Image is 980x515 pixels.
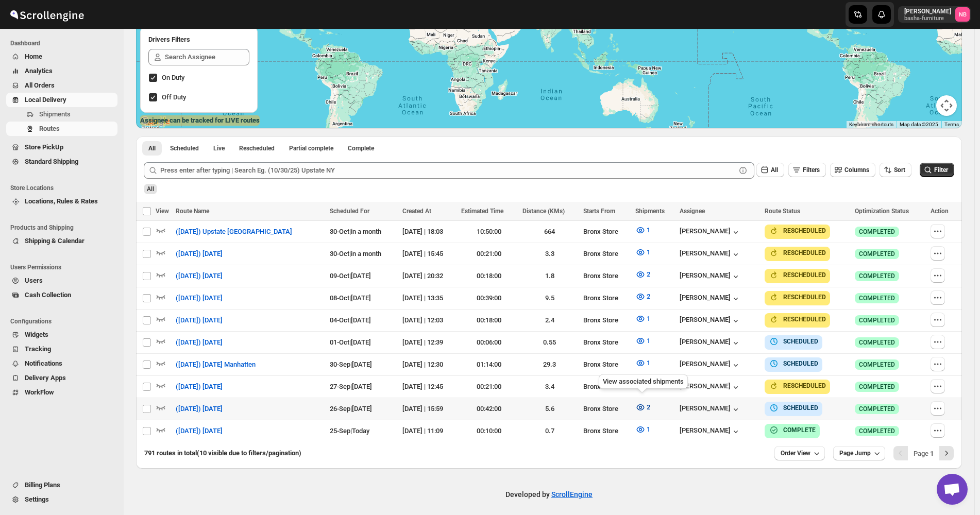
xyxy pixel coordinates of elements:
button: COMPLETE [769,425,816,435]
button: SCHEDULED [769,358,818,369]
b: RESCHEDULED [783,294,826,301]
span: Nael Basha [955,7,970,22]
img: ScrollEngine [8,2,86,27]
span: 27-Sep | [DATE] [330,383,372,390]
span: Live [213,144,225,152]
div: 29.3 [522,359,577,370]
button: Analytics [6,64,117,78]
span: On Duty [162,74,184,81]
div: [DATE] | 12:30 [402,359,455,370]
span: Sort [894,166,905,174]
div: 00:21:00 [461,382,516,392]
a: ScrollEngine [551,490,593,499]
div: [DATE] | 18:03 [402,227,455,237]
span: Locations, Rules & Rates [25,197,98,205]
span: 26-Sep | [DATE] [330,405,372,413]
span: 2 [647,293,650,300]
span: ([DATE]) [DATE] [176,382,223,392]
span: Distance (KMs) [522,208,565,215]
span: COMPLETED [859,228,895,236]
div: 2.4 [522,315,577,325]
button: [PERSON_NAME] [680,294,741,304]
div: 0.7 [522,426,577,436]
div: 00:10:00 [461,426,516,436]
span: 09-Oct | [DATE] [330,272,371,280]
span: Action [931,208,949,215]
span: ([DATE]) [DATE] [176,337,223,348]
span: ([DATE]) [DATE] [176,404,223,414]
div: 3.4 [522,382,577,392]
div: [PERSON_NAME] [680,249,741,260]
span: ([DATE]) [DATE] [176,293,223,303]
button: 1 [629,333,656,349]
button: All [756,163,784,177]
button: ([DATE]) [DATE] [170,379,229,395]
button: ([DATE]) [DATE] [170,312,229,329]
div: Bronx Store [583,404,629,414]
span: 1 [647,359,650,367]
div: Bronx Store [583,426,629,436]
button: Routes [6,122,117,136]
nav: Pagination [893,446,954,460]
button: SCHEDULED [769,336,818,347]
span: Settings [25,495,49,503]
button: SCHEDULED [769,403,818,413]
button: Keyboard shortcuts [849,121,893,128]
button: Tracking [6,342,117,356]
text: NB [959,11,967,18]
span: Shipments [39,110,71,118]
span: 04-Oct | [DATE] [330,316,371,324]
button: Cash Collection [6,288,117,302]
span: Starts From [583,208,615,215]
span: Shipping & Calendar [25,237,85,245]
div: 9.5 [522,293,577,303]
div: 0.55 [522,337,577,348]
button: Settings [6,492,117,507]
div: 1.8 [522,271,577,281]
span: COMPLETED [859,405,895,413]
b: RESCHEDULED [783,382,826,389]
span: ([DATE]) [DATE] [176,426,223,436]
span: Optimization Status [855,208,909,215]
span: 1 [647,315,650,322]
button: ([DATE]) [DATE] [170,334,229,351]
button: Order View [774,446,825,460]
button: RESCHEDULED [769,381,826,391]
span: Routes [39,125,60,132]
span: COMPLETED [859,338,895,347]
input: Search Assignee [165,49,249,65]
span: Tracking [25,345,51,353]
span: Store PickUp [25,143,63,151]
button: [PERSON_NAME] [680,271,741,282]
a: Terms (opens in new tab) [944,122,959,127]
div: 00:06:00 [461,337,516,348]
button: Page Jump [833,446,885,460]
div: [PERSON_NAME] [680,426,741,437]
b: SCHEDULED [783,360,818,367]
div: [DATE] | 15:45 [402,249,455,259]
button: Sort [880,163,911,177]
span: All [148,144,156,152]
button: Billing Plans [6,478,117,492]
button: Filters [788,163,826,177]
button: ([DATE]) [DATE] Manhatten [170,356,262,373]
b: RESCHEDULED [783,271,826,279]
span: Analytics [25,67,53,75]
button: ([DATE]) [DATE] [170,290,229,306]
button: 2 [629,288,656,305]
span: COMPLETED [859,250,895,258]
div: [DATE] | 12:45 [402,382,455,392]
div: [PERSON_NAME] [680,316,741,326]
button: Shipments [6,107,117,122]
b: COMPLETE [783,426,816,434]
span: ([DATE]) Upstate [GEOGRAPHIC_DATA] [176,227,292,237]
span: Dashboard [10,39,119,47]
div: Bronx Store [583,271,629,281]
button: All routes [142,141,162,156]
button: Notifications [6,356,117,371]
span: 25-Sep | Today [330,427,369,435]
button: RESCHEDULED [769,314,826,324]
span: COMPLETED [859,360,895,369]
